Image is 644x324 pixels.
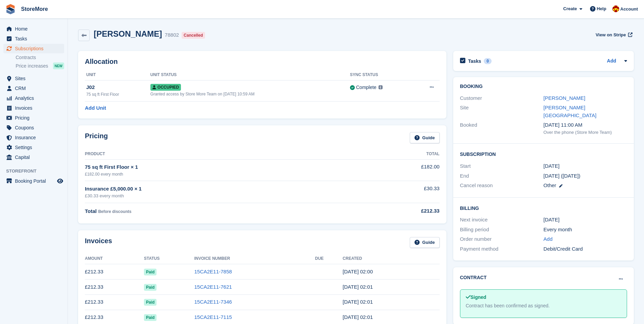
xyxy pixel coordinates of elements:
img: Store More Team [612,5,619,12]
a: menu [3,24,64,34]
time: 2025-05-26 01:01:02 UTC [343,314,373,320]
span: Booking Portal [15,176,56,186]
th: Amount [85,253,144,264]
span: Subscriptions [15,44,56,53]
th: Invoice Number [194,253,315,264]
div: £30.33 every month [85,193,353,199]
span: Settings [15,143,56,152]
div: Every month [544,226,627,234]
div: £182.00 every month [85,171,353,177]
a: menu [3,123,64,132]
a: View on Stripe [593,29,634,40]
span: View on Stripe [595,32,626,38]
h2: Subscription [460,150,627,157]
a: menu [3,103,64,113]
span: Paid [144,269,157,275]
span: Other [544,182,556,188]
h2: [PERSON_NAME] [94,29,162,38]
div: [DATE] 11:00 AM [544,121,627,129]
a: [PERSON_NAME][GEOGRAPHIC_DATA] [544,105,596,118]
a: menu [3,74,64,83]
div: Booked [460,121,544,136]
span: Paid [144,284,157,291]
div: End [460,172,544,180]
time: 2025-08-26 01:00:37 UTC [343,269,373,274]
div: Customer [460,94,544,102]
th: Sync Status [350,70,412,80]
h2: Pricing [85,132,108,143]
div: NEW [53,62,64,69]
span: [DATE] ([DATE]) [544,173,581,179]
div: Debit/Credit Card [544,245,627,253]
h2: Contract [460,274,487,281]
a: [PERSON_NAME] [544,95,585,101]
a: Guide [410,237,440,248]
div: Order number [460,235,544,243]
span: Paid [144,314,157,321]
a: menu [3,84,64,93]
div: Granted access by Store More Team on [DATE] 10:59 AM [150,91,350,97]
span: Storefront [6,168,68,175]
div: Contract has been confirmed as signed. [466,302,621,309]
a: menu [3,143,64,152]
a: menu [3,133,64,142]
span: Account [620,6,638,13]
a: 15CA2E11-7346 [194,299,232,305]
div: Complete [356,84,376,91]
td: £212.33 [85,264,144,280]
th: Product [85,149,353,160]
div: 0 [484,58,492,64]
div: 75 sq ft First Floor × 1 [85,163,353,171]
div: Over the phone (Store More Team) [544,129,627,136]
h2: Billing [460,204,627,211]
time: 2025-07-26 01:01:12 UTC [343,284,373,290]
th: Created [343,253,439,264]
span: Invoices [15,103,56,113]
time: 2025-06-26 01:01:06 UTC [343,299,373,305]
div: [DATE] [544,216,627,224]
th: Unit Status [150,70,350,80]
a: StoreMore [18,3,51,15]
h2: Booking [460,84,627,89]
td: £212.33 [85,280,144,295]
span: Price increases [16,63,48,69]
th: Status [144,253,194,264]
td: £30.33 [353,181,440,203]
a: Guide [410,132,440,143]
th: Unit [85,70,150,80]
h2: Tasks [468,58,481,64]
span: Tasks [15,34,56,43]
span: Sites [15,74,56,83]
span: Capital [15,152,56,162]
img: stora-icon-8386f47178a22dfd0bd8f6a31ec36ba5ce8667c1dd55bd0f319d3a0aa187defe.svg [5,4,16,14]
span: Coupons [15,123,56,132]
img: icon-info-grey-7440780725fd019a000dd9b08b2336e03edf1995a4989e88bcd33f0948082b44.svg [379,85,383,89]
span: Total [85,208,97,214]
div: 78802 [165,31,179,39]
a: 15CA2E11-7621 [194,284,232,290]
a: Add [544,235,553,243]
a: 15CA2E11-7858 [194,269,232,274]
a: menu [3,152,64,162]
span: CRM [15,84,56,93]
span: Analytics [15,93,56,103]
div: Next invoice [460,216,544,224]
div: Billing period [460,226,544,234]
span: Create [563,5,577,12]
a: Contracts [16,54,64,61]
div: £212.33 [353,207,440,215]
a: menu [3,44,64,53]
div: Cancelled [182,32,205,39]
h2: Allocation [85,58,440,66]
th: Total [353,149,440,160]
div: Cancel reason [460,182,544,190]
span: Occupied [150,84,181,91]
div: Start [460,162,544,170]
span: Insurance [15,133,56,142]
a: Add Unit [85,104,106,112]
td: £182.00 [353,159,440,181]
td: £212.33 [85,294,144,310]
span: Help [597,5,606,12]
a: Preview store [56,177,64,185]
div: Insurance £5,000.00 × 1 [85,185,353,193]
